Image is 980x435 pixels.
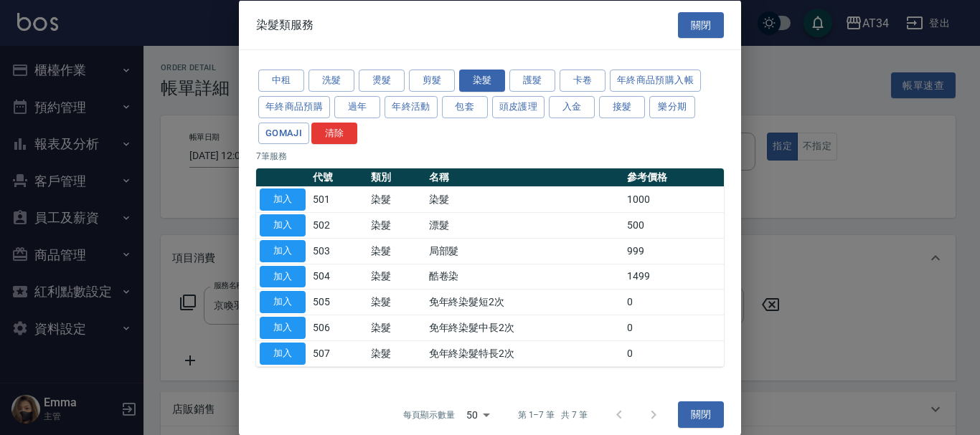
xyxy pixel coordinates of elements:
[309,289,367,315] td: 505
[560,70,606,92] button: 卡卷
[258,122,309,144] button: GOMAJI
[623,340,724,366] td: 0
[425,315,623,340] td: 免年終染髮中長2次
[623,212,724,238] td: 500
[334,95,380,118] button: 過年
[425,212,623,238] td: 漂髮
[678,401,724,428] button: 關閉
[509,70,555,92] button: 護髮
[359,70,405,92] button: 燙髮
[409,70,455,92] button: 剪髮
[367,212,425,238] td: 染髮
[309,186,367,212] td: 501
[256,17,314,32] span: 染髮類服務
[385,95,438,118] button: 年終活動
[623,289,724,315] td: 0
[425,186,623,212] td: 染髮
[309,212,367,238] td: 502
[610,70,701,92] button: 年終商品預購入帳
[311,122,357,144] button: 清除
[367,289,425,315] td: 染髮
[623,238,724,264] td: 999
[623,186,724,212] td: 1000
[260,214,306,236] button: 加入
[367,340,425,366] td: 染髮
[518,408,588,421] p: 第 1–7 筆 共 7 筆
[549,95,595,118] button: 入金
[260,291,306,313] button: 加入
[599,95,645,118] button: 接髮
[308,70,354,92] button: 洗髮
[309,264,367,290] td: 504
[492,95,545,118] button: 頭皮護理
[425,168,623,187] th: 名稱
[623,315,724,340] td: 0
[256,150,724,163] p: 7 筆服務
[309,168,367,187] th: 代號
[623,264,724,290] td: 1499
[260,188,306,211] button: 加入
[309,238,367,264] td: 503
[309,340,367,366] td: 507
[461,395,495,434] div: 50
[425,340,623,366] td: 免年終染髮特長2次
[260,317,306,339] button: 加入
[367,186,425,212] td: 染髮
[309,315,367,340] td: 506
[649,95,695,118] button: 樂分期
[258,70,304,92] button: 中租
[260,342,306,364] button: 加入
[425,264,623,290] td: 酷卷染
[425,238,623,264] td: 局部髮
[442,95,488,118] button: 包套
[425,289,623,315] td: 免年終染髮短2次
[623,168,724,187] th: 參考價格
[678,11,724,38] button: 關閉
[260,239,306,262] button: 加入
[459,70,505,92] button: 染髮
[403,408,455,421] p: 每頁顯示數量
[367,315,425,340] td: 染髮
[367,264,425,290] td: 染髮
[258,95,330,118] button: 年終商品預購
[260,265,306,287] button: 加入
[367,168,425,187] th: 類別
[367,238,425,264] td: 染髮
